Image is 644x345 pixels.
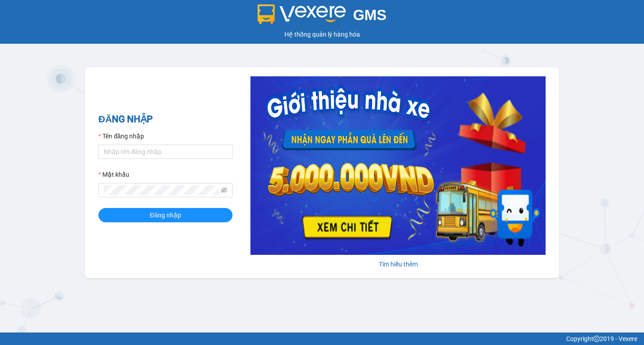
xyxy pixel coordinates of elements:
[221,187,227,193] span: eye-invisible
[98,112,233,127] h2: ĐĂNG NHẬP
[353,7,386,23] span: GMS
[7,334,637,344] div: Copyright 2019 - Vexere
[593,336,600,342] span: copyright
[98,208,233,222] button: Đăng nhập
[258,13,387,21] a: GMS
[98,170,129,179] label: Mật khẩu
[98,131,144,141] label: Tên đăng nhập
[2,29,642,39] div: Hệ thống quản lý hàng hóa
[104,185,219,195] input: Mật khẩu
[258,4,346,24] img: logo 2
[250,259,546,269] div: Tìm hiểu thêm
[150,210,181,220] span: Đăng nhập
[250,76,546,255] img: banner-0
[98,145,233,159] input: Tên đăng nhập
